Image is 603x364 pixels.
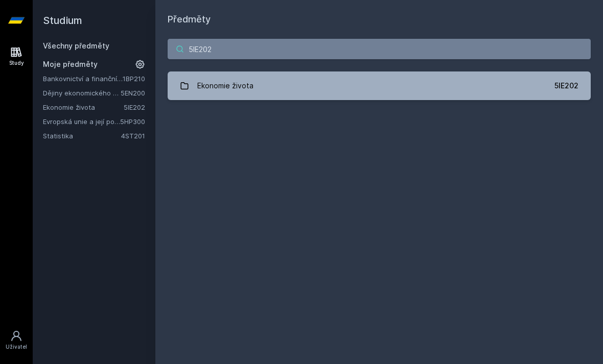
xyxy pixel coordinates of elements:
a: 4ST201 [121,132,145,140]
a: Uživatel [2,325,31,356]
a: Evropská unie a její politiky [43,116,120,127]
div: Ekonomie života [197,76,253,96]
a: Bankovnictví a finanční instituce [43,74,123,84]
a: Ekonomie života [43,102,124,112]
span: Moje předměty [43,59,98,69]
a: 5HP300 [120,117,145,126]
a: Statistika [43,131,121,141]
div: 5IE202 [554,81,578,91]
a: Ekonomie života 5IE202 [168,71,591,100]
a: Všechny předměty [43,41,109,50]
a: 1BP210 [123,75,145,83]
h1: Předměty [168,12,591,27]
a: Dějiny ekonomického myšlení [43,88,121,98]
a: 5IE202 [124,103,145,111]
input: Název nebo ident předmětu… [168,39,591,59]
a: 5EN200 [121,89,145,97]
div: Uživatel [6,343,27,351]
div: Study [9,59,24,67]
a: Study [2,41,31,72]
